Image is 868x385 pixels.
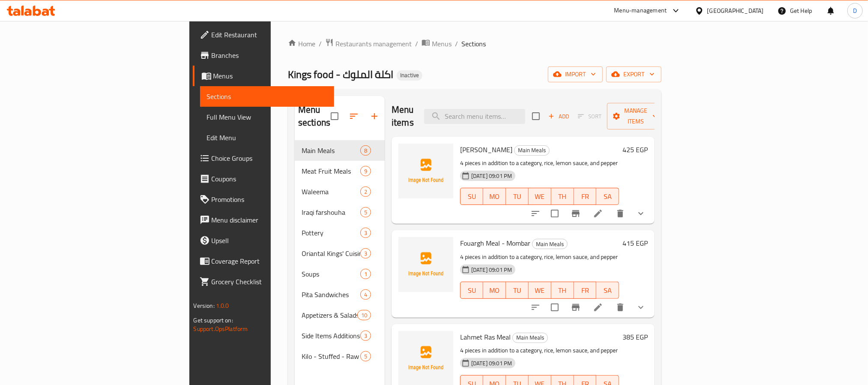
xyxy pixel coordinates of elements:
[631,297,651,318] button: show more
[361,208,371,217] span: 5
[357,310,371,320] div: items
[212,174,327,184] span: Coupons
[361,332,371,340] span: 3
[506,188,529,205] button: TU
[545,110,572,123] button: Add
[325,38,412,49] a: Restaurants management
[361,250,371,258] span: 3
[555,69,596,80] span: import
[212,50,327,60] span: Branches
[607,103,664,129] button: Manage items
[361,167,371,175] span: 9
[487,190,503,203] span: MO
[302,331,360,341] span: Side Items Additions
[483,282,506,299] button: MO
[288,65,393,84] span: Kings food - اكلة الملوك
[361,147,371,155] span: 8
[460,143,512,156] span: [PERSON_NAME]
[295,305,385,325] div: Appetizers & Salads10
[574,188,597,205] button: FR
[302,351,360,361] span: Kilo - Stuffed - Raw - Cooked
[302,145,360,156] span: Main Meals
[207,91,327,102] span: Sections
[398,237,453,292] img: Fouargh Meal - Mombar
[532,239,568,249] div: Main Meals
[326,107,344,125] span: Select all sections
[596,188,619,205] button: SA
[525,203,546,224] button: sort-choices
[212,277,327,287] span: Grocery Checklist
[360,331,371,341] div: items
[546,205,564,223] span: Select to update
[397,70,422,81] div: Inactive
[193,189,334,210] a: Promotions
[555,284,571,297] span: TH
[574,282,597,299] button: FR
[207,112,327,122] span: Full Menu View
[193,251,334,271] a: Coverage Report
[614,105,658,127] span: Manage items
[295,264,385,284] div: Soups1
[361,291,371,299] span: 4
[610,203,631,224] button: delete
[464,284,480,297] span: SU
[397,72,422,79] span: Inactive
[193,66,334,86] a: Menus
[212,30,327,40] span: Edit Restaurant
[193,168,334,189] a: Coupons
[547,111,570,121] span: Add
[295,161,385,181] div: Meat Fruit Meals9
[200,127,334,148] a: Edit Menu
[513,333,548,343] span: Main Meals
[600,190,616,203] span: SA
[578,190,593,203] span: FR
[295,325,385,346] div: Side Items Additions3
[636,302,646,313] svg: Show Choices
[525,297,546,318] button: sort-choices
[193,210,334,230] a: Menu disclaimer
[212,235,327,246] span: Upsell
[623,144,648,156] h6: 425 EGP
[548,66,603,82] button: import
[361,270,371,278] span: 1
[360,248,371,259] div: items
[302,228,360,238] span: Pottery
[360,228,371,238] div: items
[460,331,511,343] span: Lahmet Ras Meal
[302,166,360,176] span: Meat Fruit Meals
[606,66,661,82] button: export
[424,109,525,124] input: search
[216,300,229,311] span: 1.0.0
[533,239,567,249] span: Main Meals
[193,24,334,45] a: Edit Restaurant
[295,202,385,223] div: Iraqi farshouha5
[288,38,661,49] nav: breadcrumb
[422,38,452,49] a: Menus
[578,284,593,297] span: FR
[360,269,371,279] div: items
[636,208,646,219] svg: Show Choices
[302,310,357,320] span: Appetizers & Salads
[623,331,648,343] h6: 385 EGP
[295,140,385,161] div: Main Meals8
[853,6,857,15] span: D
[302,289,360,300] span: Pita Sandwiches
[193,148,334,168] a: Choice Groups
[572,110,607,123] span: Select section first
[358,311,371,319] span: 10
[295,137,385,370] nav: Menu sections
[193,271,334,292] a: Grocery Checklist
[468,266,515,274] span: [DATE] 09:01 PM
[302,207,360,217] span: Iraqi farshouha
[514,145,550,156] div: Main Meals
[455,39,458,49] li: /
[302,269,360,279] span: Soups
[361,229,371,237] span: 3
[631,203,651,224] button: show more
